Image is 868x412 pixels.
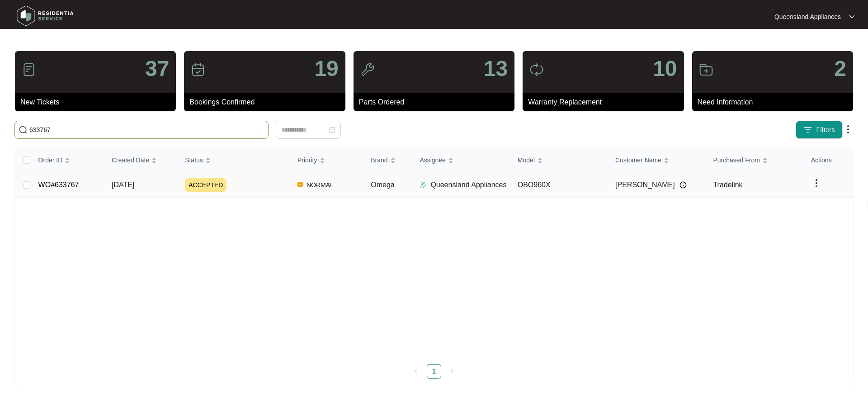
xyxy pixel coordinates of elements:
th: Assignee [412,148,510,172]
img: icon [191,62,205,77]
p: Queensland Appliances [774,12,841,21]
img: search-icon [19,125,28,134]
p: 19 [314,58,338,80]
span: Model [518,155,535,165]
a: WO#633767 [38,181,79,189]
li: 1 [427,364,441,379]
img: dropdown arrow [811,178,822,189]
p: Bookings Confirmed [189,97,345,108]
span: Order ID [38,155,63,165]
span: Status [185,155,203,165]
th: Actions [804,148,853,172]
img: icon [22,62,36,77]
span: left [413,369,419,374]
th: Brand [363,148,412,172]
th: Purchased From [706,148,803,172]
p: 37 [145,58,169,80]
th: Priority [290,148,363,172]
span: Purchased From [713,155,759,165]
span: Assignee [420,155,446,165]
img: filter icon [803,125,812,134]
span: Customer Name [615,155,661,165]
td: OBO960X [510,172,608,198]
button: filter iconFilters [796,121,843,139]
th: Model [510,148,608,172]
img: Vercel Logo [297,182,303,187]
th: Status [178,148,290,172]
span: right [449,369,455,374]
img: icon [699,62,713,77]
button: right [445,364,459,379]
img: residentia service logo [14,2,77,29]
img: icon [529,62,544,77]
p: Need Information [698,97,853,108]
p: 2 [834,58,846,80]
span: [DATE] [112,181,134,189]
p: Queensland Appliances [430,180,506,190]
p: New Tickets [20,97,176,108]
a: 1 [427,365,441,378]
p: 13 [484,58,508,80]
span: Created Date [112,155,149,165]
span: Priority [297,155,317,165]
span: [PERSON_NAME] [615,180,675,190]
span: Brand [371,155,387,165]
th: Order ID [31,148,104,172]
span: Tradelink [713,181,742,189]
span: NORMAL [303,180,337,190]
button: left [409,364,423,379]
img: Assigner Icon [420,181,427,189]
th: Created Date [104,148,178,172]
img: dropdown arrow [849,14,854,19]
th: Customer Name [608,148,706,172]
span: Omega [371,181,394,189]
p: Warranty Replacement [528,97,684,108]
li: Previous Page [409,364,423,379]
input: Search by Order Id, Assignee Name, Customer Name, Brand and Model [29,125,264,135]
span: Filters [816,125,835,135]
span: ACCEPTED [185,178,226,192]
p: Parts Ordered [359,97,514,108]
img: icon [360,62,375,77]
img: dropdown arrow [843,124,854,135]
img: Info icon [679,181,687,189]
li: Next Page [445,364,459,379]
p: 10 [653,58,677,80]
